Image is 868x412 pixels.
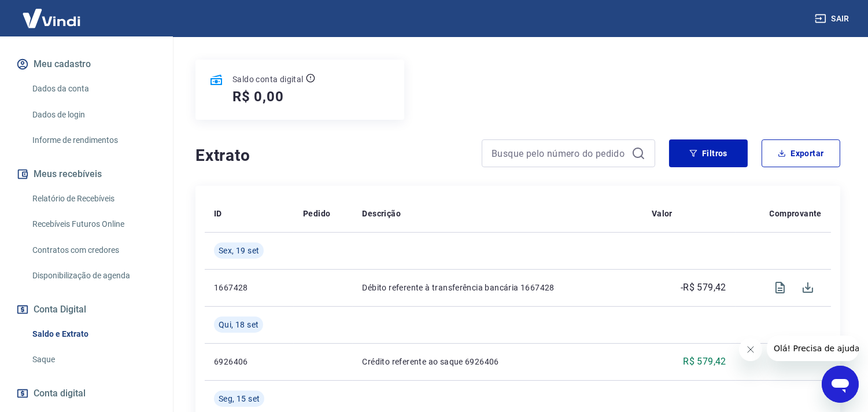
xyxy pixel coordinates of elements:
[28,322,159,346] a: Saldo e Extrato
[28,238,159,262] a: Contratos com credores
[7,8,97,17] span: Olá! Precisa de ajuda?
[739,338,762,361] iframe: Fechar mensagem
[794,274,822,301] span: Download
[762,139,840,167] button: Exportar
[681,281,726,295] p: -R$ 579,42
[812,8,854,30] button: Sair
[214,208,222,219] p: ID
[232,73,304,85] p: Saldo conta digital
[28,103,159,127] a: Dados de login
[219,393,260,404] span: Seg, 15 set
[14,51,159,77] button: Meu cadastro
[28,187,159,211] a: Relatório de Recebíveis
[28,128,159,152] a: Informe de rendimentos
[232,87,284,106] h5: R$ 0,00
[28,348,159,371] a: Saque
[822,366,859,403] iframe: Botão para abrir a janela de mensagens
[14,161,159,187] button: Meus recebíveis
[28,212,159,236] a: Recebíveis Futuros Online
[28,77,159,101] a: Dados da conta
[767,336,859,361] iframe: Mensagem da empresa
[219,319,258,330] span: Qui, 18 set
[14,1,89,36] img: Vindi
[362,282,633,293] p: Débito referente à transferência bancária 1667428
[14,381,159,406] a: Conta digital
[214,356,285,367] p: 6926406
[652,208,673,219] p: Valor
[492,145,627,162] input: Busque pelo número do pedido
[303,208,330,219] p: Pedido
[214,282,285,293] p: 1667428
[766,274,794,301] span: Visualizar
[669,139,748,167] button: Filtros
[195,144,468,167] h4: Extrato
[362,356,633,367] p: Crédito referente ao saque 6926406
[219,245,259,256] span: Sex, 19 set
[14,297,159,322] button: Conta Digital
[770,208,822,219] p: Comprovante
[34,385,86,402] span: Conta digital
[28,264,159,288] a: Disponibilização de agenda
[683,355,726,369] p: R$ 579,42
[362,208,401,219] p: Descrição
